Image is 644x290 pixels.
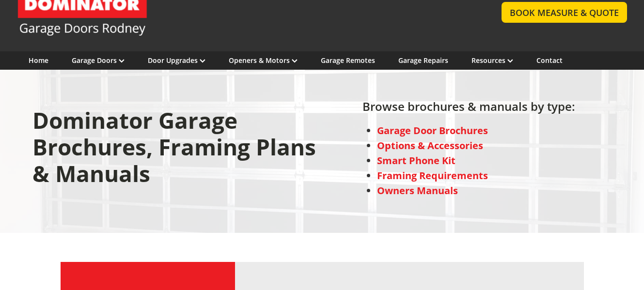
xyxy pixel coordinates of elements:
a: Contact [536,56,563,65]
h1: Dominator Garage Brochures, Framing Plans & Manuals [32,107,318,196]
a: BOOK MEASURE & QUOTE [502,2,627,23]
a: Openers & Motors [229,56,298,65]
h2: Browse brochures & manuals by type: [362,100,575,118]
a: Options & Accessories [377,139,483,152]
a: Smart Phone Kit [377,154,456,167]
a: Garage Door Brochures [377,124,488,137]
a: Garage Repairs [398,56,448,65]
a: Framing Requirements [377,169,488,182]
a: Owners Manuals [377,184,458,197]
a: Garage Doors [72,56,125,65]
a: Home [29,56,48,65]
a: Resources [471,56,513,65]
a: Garage Remotes [321,56,375,65]
a: Door Upgrades [148,56,205,65]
